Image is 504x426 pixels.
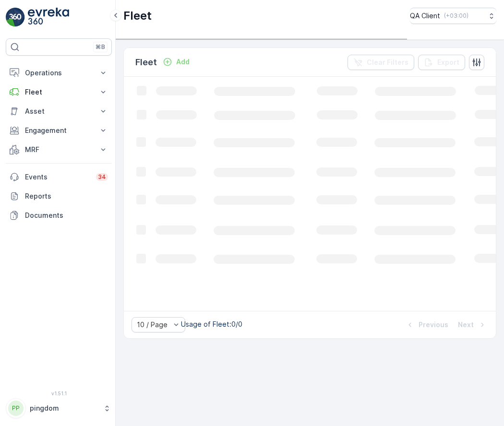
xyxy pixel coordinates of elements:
[444,12,468,20] p: ( +03:00 )
[30,403,98,413] p: pingdom
[176,57,190,67] p: Add
[25,191,108,201] p: Reports
[6,83,112,102] button: Fleet
[6,102,112,121] button: Asset
[25,68,93,78] p: Operations
[404,319,449,331] button: Previous
[6,390,112,396] span: v 1.51.1
[25,87,93,97] p: Fleet
[367,58,408,67] p: Clear Filters
[25,126,93,135] p: Engagement
[96,43,105,51] p: ⌘B
[25,145,93,154] p: MRF
[25,172,90,182] p: Events
[159,56,193,68] button: Add
[410,11,440,21] p: QA Client
[6,167,112,187] a: Events34
[25,211,108,220] p: Documents
[6,140,112,159] button: MRF
[410,8,496,24] button: QA Client(+03:00)
[348,55,414,70] button: Clear Filters
[8,401,24,416] div: PP
[6,121,112,140] button: Engagement
[6,398,112,418] button: PPpingdom
[25,106,93,116] p: Asset
[419,320,448,330] p: Previous
[28,8,69,27] img: logo_light-DOdMpM7g.png
[458,320,474,330] p: Next
[418,55,465,70] button: Export
[457,319,488,331] button: Next
[6,206,112,225] a: Documents
[181,319,242,329] p: Usage of Fleet : 0/0
[6,8,25,27] img: logo
[6,187,112,206] a: Reports
[123,8,152,24] p: Fleet
[6,63,112,83] button: Operations
[437,58,459,67] p: Export
[98,173,106,181] p: 34
[135,56,157,69] p: Fleet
